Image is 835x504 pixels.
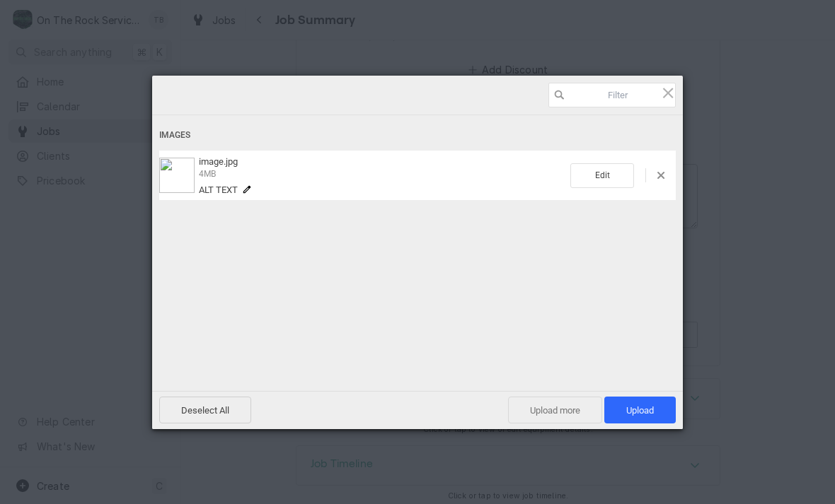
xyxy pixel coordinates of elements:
[159,397,251,423] span: Deselect All
[199,184,238,195] span: Alt text
[508,397,602,423] span: Upload more
[159,122,676,148] div: Images
[604,397,676,423] span: Upload
[626,405,654,416] span: Upload
[548,83,676,107] input: Filter
[660,85,676,100] span: Click here or hit ESC to close picker
[159,158,195,193] img: 1fddc9d0-07cf-4234-8a91-8803a5bc4974
[570,163,634,188] span: Edit
[195,156,570,195] div: image.jpg
[199,156,238,167] span: image.jpg
[199,169,216,179] span: 4MB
